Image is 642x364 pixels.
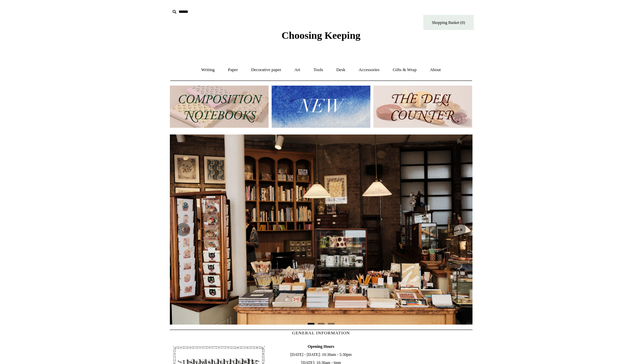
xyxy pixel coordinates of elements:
[281,35,360,40] a: Choosing Keeping
[245,61,287,79] a: Decorative paper
[222,61,244,79] a: Paper
[195,61,221,79] a: Writing
[308,323,314,325] button: Page 1
[177,223,190,236] button: Previous
[328,323,335,325] button: Page 3
[318,323,325,325] button: Page 2
[373,86,472,128] img: The Deli Counter
[452,223,466,236] button: Next
[272,86,370,128] img: New.jpg__PID:f73bdf93-380a-4a35-bcfe-7823039498e1
[330,61,351,79] a: Desk
[353,61,386,79] a: Accessories
[424,61,447,79] a: About
[288,61,306,79] a: Art
[423,15,474,30] a: Shopping Basket (0)
[307,61,329,79] a: Tools
[281,30,360,41] span: Choosing Keeping
[387,61,423,79] a: Gifts & Wrap
[292,330,350,335] span: GENERAL INFORMATION
[308,344,334,349] b: Opening Hours
[170,134,472,325] img: 20250131 INSIDE OF THE SHOP.jpg__PID:b9484a69-a10a-4bde-9e8d-1408d3d5e6ad
[170,86,269,128] img: 202302 Composition ledgers.jpg__PID:69722ee6-fa44-49dd-a067-31375e5d54ec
